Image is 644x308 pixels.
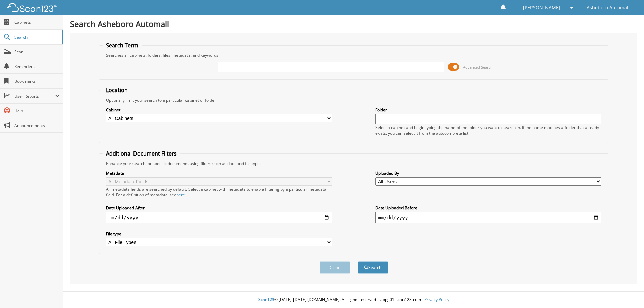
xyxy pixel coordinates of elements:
legend: Additional Document Filters [103,150,180,157]
iframe: Chat Widget [610,276,644,308]
a: here [176,192,185,198]
div: Searches all cabinets, folders, files, metadata, and keywords [103,52,605,58]
span: Search [14,34,59,40]
span: Cabinets [14,19,60,25]
h1: Search Asheboro Automall [70,18,637,29]
label: Cabinet [106,107,332,113]
span: Scan [14,49,60,55]
span: User Reports [14,93,55,99]
label: File type [106,231,332,237]
span: [PERSON_NAME] [523,6,560,10]
div: © [DATE]-[DATE] [DOMAIN_NAME]. All rights reserved | appg01-scan123-com | [63,292,644,308]
label: Date Uploaded Before [375,205,601,211]
input: end [375,212,601,223]
button: Search [358,261,388,274]
span: Bookmarks [14,78,60,84]
legend: Search Term [103,42,142,49]
img: scan123-logo-white.svg [7,3,57,12]
a: Privacy Policy [424,297,449,302]
span: Asheboro Automall [587,6,630,10]
input: start [106,212,332,223]
legend: Location [103,86,131,94]
label: Date Uploaded After [106,205,332,211]
span: Advanced Search [463,65,493,70]
label: Metadata [106,170,332,176]
div: Enhance your search for specific documents using filters such as date and file type. [103,161,605,166]
span: Scan123 [258,297,274,302]
div: Select a cabinet and begin typing the name of the folder you want to search in. If the name match... [375,125,601,136]
span: Announcements [14,123,60,128]
div: All metadata fields are searched by default. Select a cabinet with metadata to enable filtering b... [106,186,332,198]
span: Help [14,108,60,114]
button: Clear [320,261,350,274]
div: Optionally limit your search to a particular cabinet or folder [103,97,605,103]
label: Folder [375,107,601,113]
label: Uploaded By [375,170,601,176]
span: Reminders [14,64,60,69]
